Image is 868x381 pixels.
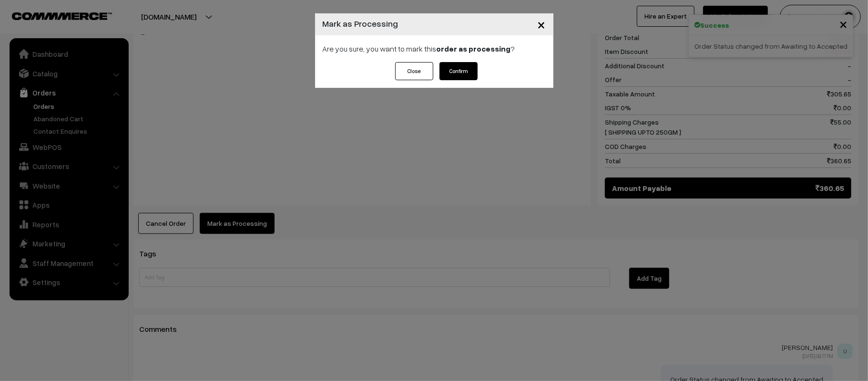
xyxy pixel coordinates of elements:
button: Confirm [439,62,478,80]
span: × [538,15,546,33]
h4: Mark as Processing [323,17,398,30]
button: Close [395,62,433,80]
div: Are you sure, you want to mark this ? [315,35,553,62]
button: Close [530,10,553,39]
strong: order as processing [437,44,511,53]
